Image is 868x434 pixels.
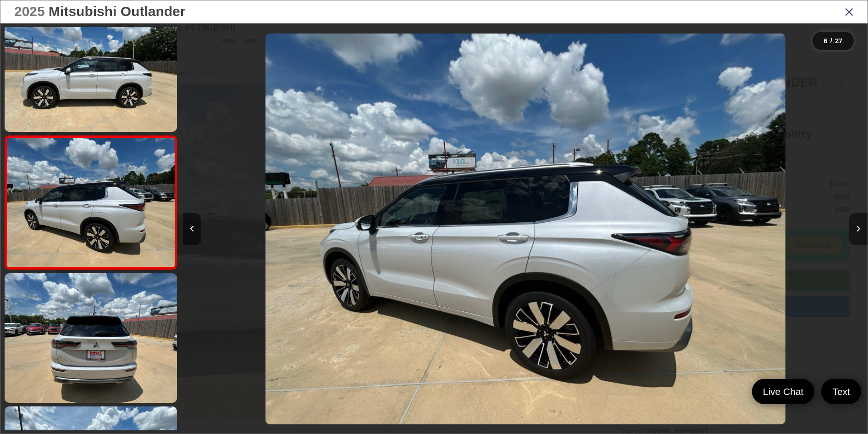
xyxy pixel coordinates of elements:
[3,272,179,404] img: 2025 Mitsubishi Outlander SEL
[758,385,808,398] span: Live Chat
[845,6,854,17] i: Close gallery
[5,138,177,267] img: 2025 Mitsubishi Outlander SEL
[821,379,861,404] a: Text
[849,213,868,245] button: Next image
[3,1,179,133] img: 2025 Mitsubishi Outlander SEL
[824,37,827,45] span: 6
[14,4,45,19] span: 2025
[835,37,843,45] span: 27
[183,34,868,424] div: 2025 Mitsubishi Outlander SEL 5
[752,379,815,404] a: Live Chat
[183,213,201,245] button: Previous image
[829,38,833,44] span: /
[828,385,855,398] span: Text
[49,4,185,19] span: Mitsubishi Outlander
[265,34,785,424] img: 2025 Mitsubishi Outlander SEL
